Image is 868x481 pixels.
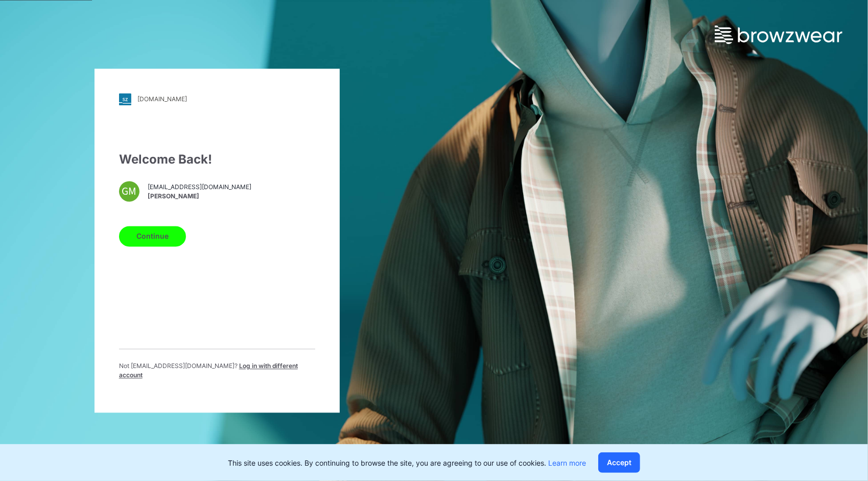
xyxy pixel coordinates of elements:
[119,361,315,380] p: Not [EMAIL_ADDRESS][DOMAIN_NAME] ?
[119,226,186,246] button: Continue
[119,150,315,169] div: Welcome Back!
[148,183,251,192] span: [EMAIL_ADDRESS][DOMAIN_NAME]
[598,452,640,473] button: Accept
[548,459,586,467] a: Learn more
[715,26,842,44] img: browzwear-logo.e42bd6dac1945053ebaf764b6aa21510.svg
[148,192,251,201] span: [PERSON_NAME]
[119,93,131,105] img: stylezone-logo.562084cfcfab977791bfbf7441f1a819.svg
[119,93,315,105] a: [DOMAIN_NAME]
[228,457,586,468] p: This site uses cookies. By continuing to browse the site, you are agreeing to our use of cookies.
[119,181,139,201] div: GM
[137,96,187,103] div: [DOMAIN_NAME]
